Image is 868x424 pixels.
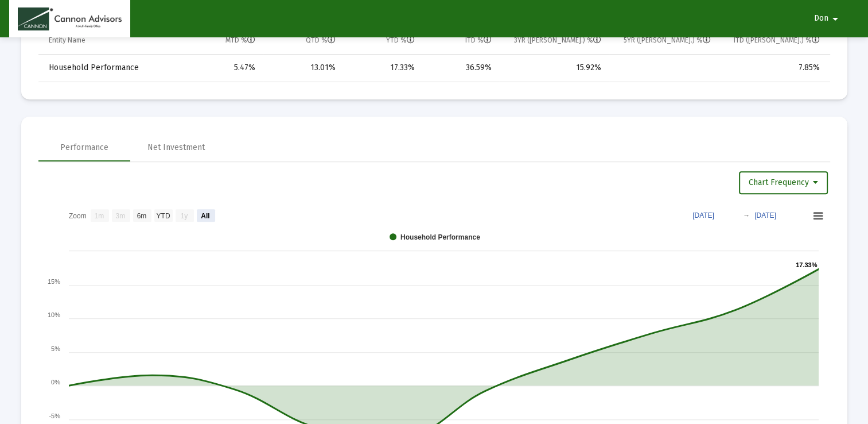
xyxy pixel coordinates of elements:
[734,36,820,45] div: ITD ([PERSON_NAME].) %
[431,62,491,74] div: 36.59%
[69,212,87,220] text: Zoom
[38,26,830,82] div: Data grid
[38,26,182,54] td: Column Entity Name
[18,7,122,30] img: Dashboard
[225,36,255,45] div: MTD %
[514,36,601,45] div: 3YR ([PERSON_NAME].) %
[727,62,820,74] div: 7.85%
[800,7,856,30] button: Don
[147,142,205,153] div: Net Investment
[828,7,842,30] mat-icon: arrow_drop_down
[49,36,85,45] div: Entity Name
[180,212,188,220] text: 1y
[156,212,170,220] text: YTD
[749,178,818,187] span: Chart Frequency
[271,62,336,74] div: 13.01%
[796,261,818,268] text: 17.33%
[263,26,344,54] td: Column QTD %
[814,14,828,24] span: Don
[47,311,60,318] text: 10%
[739,171,828,194] button: Chart Frequency
[423,26,499,54] td: Column ITD %
[719,26,830,54] td: Column ITD (Ann.) %
[692,211,714,219] text: [DATE]
[201,212,209,220] text: All
[190,62,255,74] div: 5.47%
[465,36,491,45] div: ITD %
[499,26,609,54] td: Column 3YR (Ann.) %
[743,211,750,219] text: →
[49,413,60,419] text: -5%
[182,26,263,54] td: Column MTD %
[51,345,60,352] text: 5%
[306,36,336,45] div: QTD %
[507,62,601,74] div: 15.92%
[47,278,60,285] text: 15%
[400,233,480,241] text: Household Performance
[60,142,108,153] div: Performance
[624,36,711,45] div: 5YR ([PERSON_NAME].) %
[51,379,60,386] text: 0%
[115,212,125,220] text: 3m
[94,212,104,220] text: 1m
[609,26,719,54] td: Column 5YR (Ann.) %
[754,211,776,219] text: [DATE]
[352,62,415,74] div: 17.33%
[386,36,415,45] div: YTD %
[344,26,423,54] td: Column YTD %
[137,212,146,220] text: 6m
[38,55,182,82] td: Household Performance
